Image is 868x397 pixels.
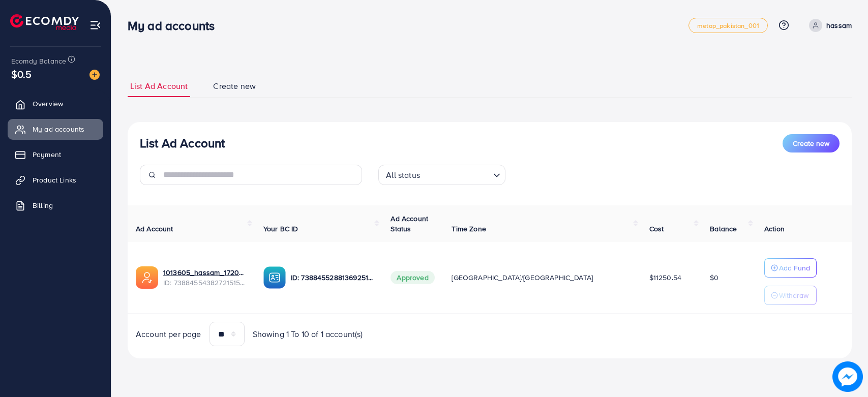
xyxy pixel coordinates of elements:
a: 1013605_hassam_1720258849996 [163,267,247,278]
a: Payment [8,144,103,165]
span: Cost [649,224,664,234]
span: Approved [391,271,434,284]
img: image [89,70,100,80]
span: Action [764,224,785,234]
button: Add Fund [764,258,817,278]
div: <span class='underline'>1013605_hassam_1720258849996</span></br>7388455438272151568 [163,267,247,288]
a: Billing [8,195,103,216]
span: Create new [213,80,256,92]
img: ic-ba-acc.ded83a64.svg [263,266,286,289]
span: $0.5 [11,67,32,81]
h3: My ad accounts [128,18,223,33]
span: Product Links [33,175,76,185]
span: Payment [33,149,61,160]
span: [GEOGRAPHIC_DATA]/[GEOGRAPHIC_DATA] [452,272,593,283]
a: Product Links [8,170,103,190]
div: Search for option [378,165,505,185]
span: My ad accounts [33,124,84,134]
span: Ecomdy Balance [11,56,66,66]
span: Ad Account Status [391,213,428,234]
span: ID: 7388455438272151568 [163,278,247,288]
h3: List Ad Account [140,136,225,150]
img: image [832,361,863,392]
button: Create new [783,134,840,152]
button: Withdraw [764,286,817,305]
p: Add Fund [779,262,810,274]
span: Time Zone [452,224,486,234]
span: All status [384,168,422,182]
span: Overview [33,99,63,109]
p: Withdraw [779,289,809,301]
span: metap_pakistan_001 [697,22,759,29]
img: ic-ads-acc.e4c84228.svg [136,266,158,289]
span: $11250.54 [649,272,681,283]
span: List Ad Account [130,80,188,92]
a: Overview [8,94,103,114]
p: ID: 7388455288136925185 [291,271,375,284]
a: hassam [805,19,852,32]
span: Account per page [136,328,201,340]
span: $0 [710,272,719,283]
span: Showing 1 To 10 of 1 account(s) [253,328,363,340]
p: hassam [826,19,852,32]
span: Balance [710,224,737,234]
img: logo [10,14,79,30]
input: Search for option [423,166,489,182]
span: Your BC ID [263,224,298,234]
span: Create new [793,138,829,148]
span: Billing [33,200,53,210]
img: menu [89,19,101,31]
a: My ad accounts [8,119,103,139]
span: Ad Account [136,224,173,234]
a: metap_pakistan_001 [689,18,768,33]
